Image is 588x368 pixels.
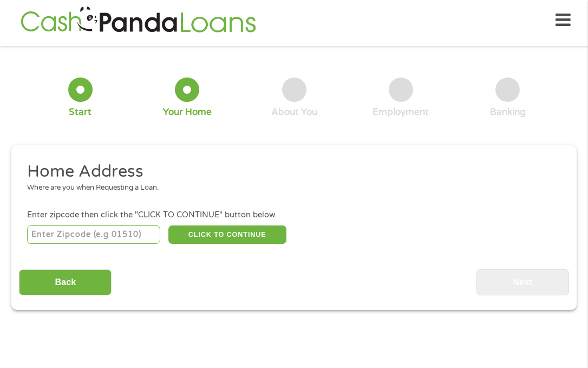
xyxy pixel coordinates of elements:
[271,106,317,118] div: About You
[17,5,259,36] img: GetLoanNow Logo
[27,225,161,244] input: Enter Zipcode (e.g 01510)
[69,106,92,118] div: Start
[476,269,569,296] input: Next
[19,269,112,296] input: Back
[27,209,561,221] div: Enter zipcode then click the "CLICK TO CONTINUE" button below.
[27,161,553,183] h2: Home Address
[168,225,286,244] button: CLICK TO CONTINUE
[27,183,553,193] div: Where are you when Requesting a Loan.
[490,106,526,118] div: Banking
[373,106,429,118] div: Employment
[163,106,212,118] div: Your Home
